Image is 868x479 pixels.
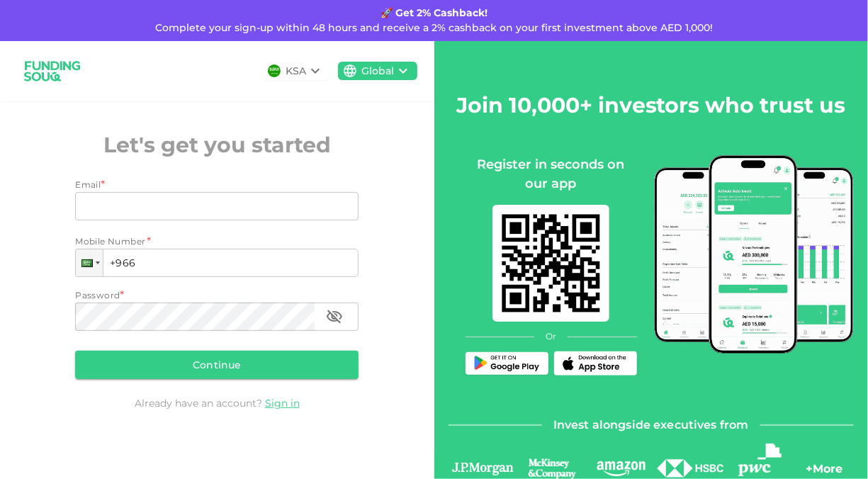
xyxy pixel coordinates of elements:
span: Invest alongside executives from [553,415,749,435]
span: Mobile Number [75,235,145,249]
img: App Store [560,355,631,372]
img: logo [594,459,648,477]
a: Sign in [265,397,300,410]
input: 1 (702) 123-4567 [75,249,359,277]
span: Complete your sign-up within 48 hours and receive a 2% cashback on your first investment above AE... [155,21,713,34]
input: password [75,303,315,331]
img: logo [656,459,726,478]
img: flag-sa.b9a346574cdc8950dd34b50780441f57.svg [268,64,281,77]
img: mobile-app [492,205,609,322]
div: Register in seconds on our app [466,155,637,193]
div: Saudi Arabia: + 966 [76,249,103,276]
span: Or [546,330,556,343]
div: Already have an account? [75,396,359,410]
img: logo [449,460,518,477]
input: email [75,192,343,220]
span: Password [75,290,120,300]
button: Continue [75,351,359,379]
div: Global [362,64,395,79]
h2: Let's get you started [75,129,359,161]
span: Email [75,179,101,190]
h2: Join 10,000+ investors who trust us [456,89,846,121]
div: KSA [286,64,307,79]
strong: 🚀 Get 2% Cashback! [381,6,487,19]
img: logo [738,444,782,476]
img: mobile-app [654,155,855,354]
img: Play Store [471,356,542,372]
img: logo [17,52,88,90]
